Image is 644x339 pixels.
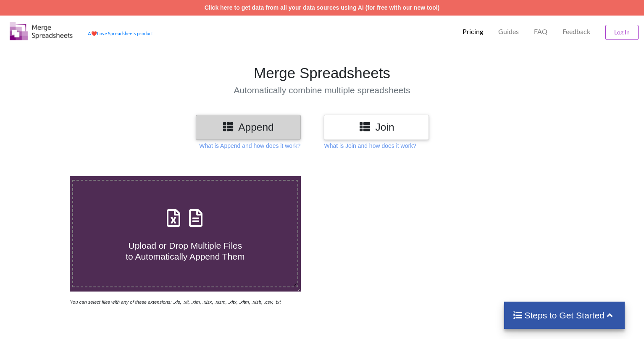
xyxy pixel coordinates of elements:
[324,142,416,150] p: What is Join and how does it work?
[513,310,616,321] h4: Steps to Get Started
[199,142,300,150] p: What is Append and how does it work?
[205,4,440,11] a: Click here to get data from all your data sources using AI (for free with our new tool)
[605,25,639,40] button: Log In
[91,31,97,36] span: heart
[126,241,244,261] span: Upload or Drop Multiple Files to Automatically Append Them
[88,31,153,36] a: AheartLove Spreadsheets product
[498,27,519,36] p: Guides
[563,28,590,35] span: Feedback
[330,121,423,133] h3: Join
[463,27,483,36] p: Pricing
[534,27,547,36] p: FAQ
[202,121,294,133] h3: Append
[10,22,73,40] img: Logo.png
[70,300,281,305] i: You can select files with any of these extensions: .xls, .xlt, .xlm, .xlsx, .xlsm, .xltx, .xltm, ...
